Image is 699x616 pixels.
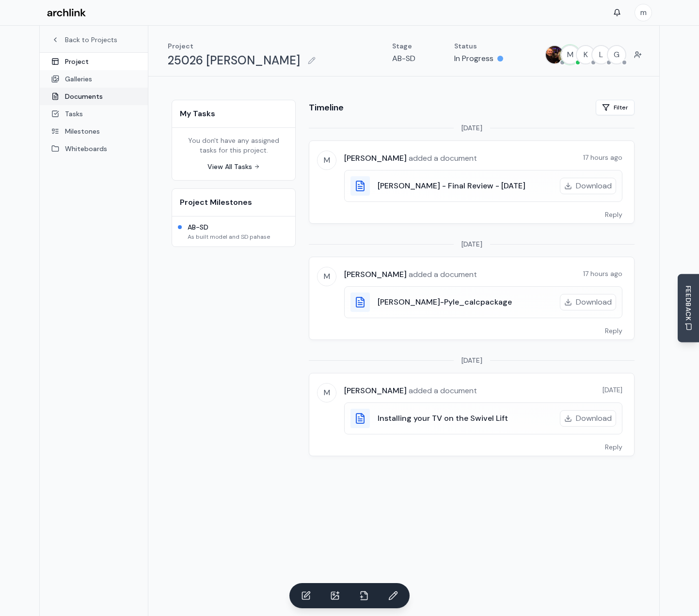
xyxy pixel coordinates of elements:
[40,70,148,88] a: Galleries
[593,438,634,456] button: Reply
[561,46,579,63] span: M
[683,286,693,321] span: FEEDBACK
[392,41,415,51] p: Stage
[188,233,270,241] p: As built model and SD pahase
[576,413,612,424] span: Download
[577,46,594,63] span: K
[560,294,616,310] button: Download
[560,410,616,427] button: Download
[47,9,86,17] img: Archlink
[545,45,564,64] button: MARC JONES
[378,180,525,192] h3: [PERSON_NAME] - Final Review - [DATE]
[560,178,616,194] button: Download
[454,41,503,51] p: Status
[576,45,595,64] button: K
[309,101,344,114] h2: Timeline
[576,296,612,308] span: Download
[407,153,477,163] span: added a document
[318,384,336,402] span: M
[168,41,319,51] p: Project
[180,136,287,155] p: You don't have any assigned tasks for this project.
[461,239,482,249] span: [DATE]
[40,88,148,105] a: Documents
[344,153,407,163] span: [PERSON_NAME]
[180,108,287,120] h2: My Tasks
[678,274,699,342] button: Send Feedback
[608,46,625,63] span: G
[207,162,260,171] a: View All Tasks
[407,385,477,396] span: added a document
[593,322,634,339] button: Reply
[344,385,407,396] span: [PERSON_NAME]
[40,123,148,140] a: Milestones
[593,206,634,223] button: Reply
[318,267,336,286] span: M
[592,46,610,63] span: L
[583,153,622,162] span: 17 hours ago
[51,35,136,45] a: Back to Projects
[560,45,580,64] button: M
[454,53,493,64] p: In Progress
[603,385,622,395] span: [DATE]
[407,269,477,279] span: added a document
[344,269,407,279] span: [PERSON_NAME]
[378,296,512,308] h3: [PERSON_NAME]-Pyle_calcpackage
[318,151,336,169] span: M
[583,269,622,278] span: 17 hours ago
[188,222,270,232] h3: AB-SD
[40,53,148,70] a: Project
[40,105,148,123] a: Tasks
[461,355,482,365] span: [DATE]
[378,413,508,424] h3: Installing your TV on the Swivel Lift
[635,4,651,21] span: m
[40,140,148,157] a: Whiteboards
[591,45,611,64] button: L
[392,53,415,64] p: AB-SD
[180,197,287,208] h2: Project Milestones
[546,46,563,63] img: MARC JONES
[461,123,482,133] span: [DATE]
[576,180,612,192] span: Download
[596,100,635,115] button: Filter
[168,53,300,68] h1: 25026 [PERSON_NAME]
[607,45,626,64] button: G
